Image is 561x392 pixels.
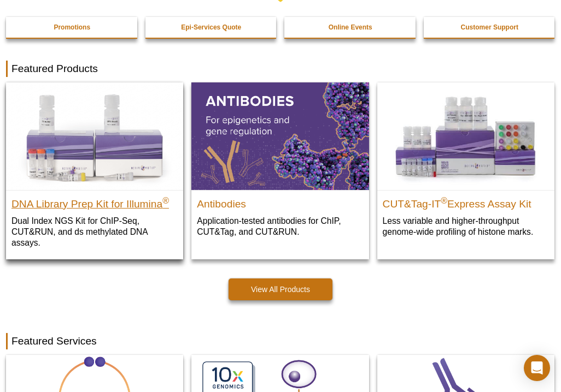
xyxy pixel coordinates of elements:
[11,193,178,210] h2: DNA Library Prep Kit for Illumina
[6,333,555,349] h2: Featured Services
[6,17,138,38] a: Promotions
[377,82,554,189] img: CUT&Tag-IT® Express Assay Kit
[383,215,549,237] p: Less variable and higher-throughput genome-wide profiling of histone marks​.
[191,82,369,248] a: All Antibodies Antibodies Application-tested antibodies for ChIP, CUT&Tag, and CUT&RUN.
[6,82,183,189] img: DNA Library Prep Kit for Illumina
[197,215,363,237] p: Application-tested antibodies for ChIP, CUT&Tag, and CUT&RUN.
[524,355,550,381] div: Open Intercom Messenger
[6,82,183,259] a: DNA Library Prep Kit for Illumina DNA Library Prep Kit for Illumina® Dual Index NGS Kit for ChIP-...
[197,193,363,210] h2: Antibodies
[284,17,417,38] a: Online Events
[145,17,278,38] a: Epi-Services Quote
[424,17,556,38] a: Customer Support
[6,61,555,77] h2: Featured Products
[181,23,241,31] strong: Epi-Services Quote
[461,23,518,31] strong: Customer Support
[11,215,178,248] p: Dual Index NGS Kit for ChIP-Seq, CUT&RUN, and ds methylated DNA assays.
[229,278,332,300] a: View All Products
[383,193,549,210] h2: CUT&Tag-IT Express Assay Kit
[191,82,369,189] img: All Antibodies
[54,23,90,31] strong: Promotions
[162,195,169,205] sup: ®
[329,23,372,31] strong: Online Events
[441,195,447,205] sup: ®
[377,82,554,248] a: CUT&Tag-IT® Express Assay Kit CUT&Tag-IT®Express Assay Kit Less variable and higher-throughput ge...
